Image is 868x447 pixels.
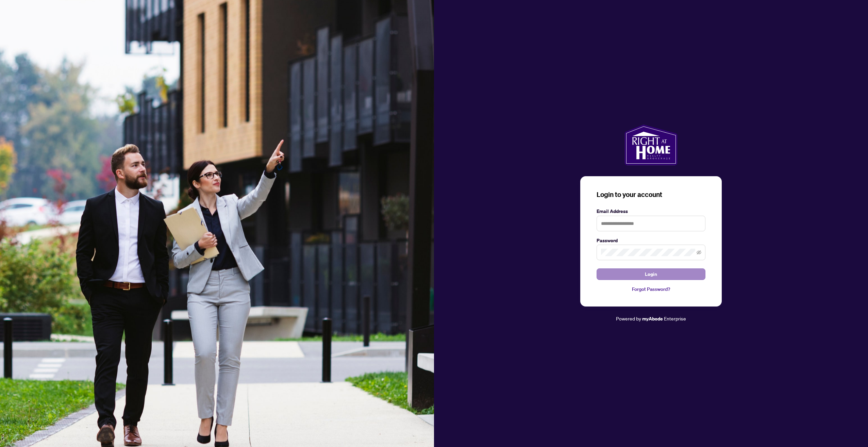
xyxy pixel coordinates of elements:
a: Forgot Password? [597,285,705,293]
label: Email Address [597,208,705,215]
label: Password [597,237,705,244]
img: ma-logo [624,125,677,165]
span: Powered by [616,315,641,321]
span: Enterprise [664,315,686,321]
span: Login [645,269,657,280]
button: Login [597,268,705,280]
h3: Login to your account [597,190,705,199]
span: eye-invisible [697,250,701,255]
a: myAbode [642,315,663,322]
